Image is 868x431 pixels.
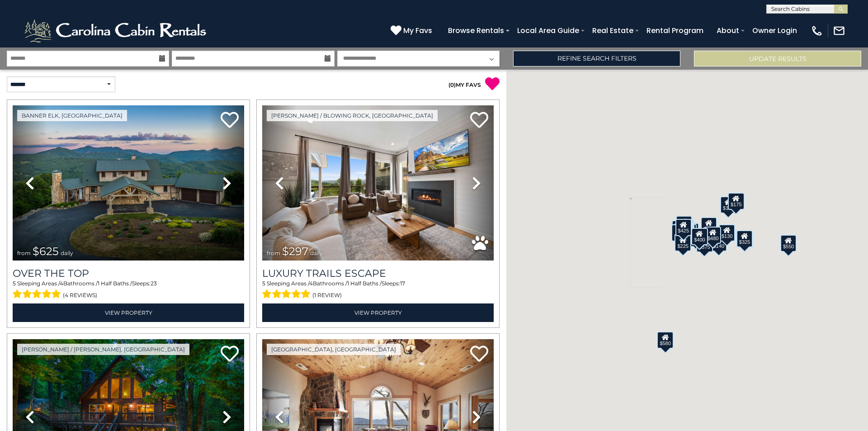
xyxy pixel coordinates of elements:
[588,23,638,38] a: Real Estate
[448,81,481,88] a: (0)MY FAVS
[13,267,244,279] a: Over The Top
[267,250,280,256] span: from
[728,192,744,209] div: $175
[712,23,744,38] a: About
[262,105,494,260] img: thumbnail_168695581.jpeg
[676,215,692,232] div: $125
[262,303,494,322] a: View Property
[711,234,727,251] div: $140
[17,110,127,121] a: Banner Elk, [GEOGRAPHIC_DATA]
[221,111,239,130] a: Add to favorites
[13,303,244,322] a: View Property
[694,51,861,66] button: Update Results
[312,289,342,301] span: (1 review)
[400,280,405,287] span: 17
[13,280,16,287] span: 5
[221,345,239,364] a: Add to favorites
[267,344,401,355] a: [GEOGRAPHIC_DATA], [GEOGRAPHIC_DATA]
[696,235,712,252] div: $375
[13,105,244,260] img: thumbnail_167153549.jpeg
[17,344,189,355] a: [PERSON_NAME] / [PERSON_NAME], [GEOGRAPHIC_DATA]
[833,24,845,37] img: mail-regular-white.png
[675,234,691,251] div: $225
[60,280,63,287] span: 4
[470,111,488,130] a: Add to favorites
[642,23,708,38] a: Rental Program
[780,234,797,251] div: $550
[391,25,434,37] a: My Favs
[443,23,509,38] a: Browse Rentals
[151,280,157,287] span: 23
[262,267,494,279] a: Luxury Trails Escape
[267,110,438,121] a: [PERSON_NAME] / Blowing Rock, [GEOGRAPHIC_DATA]
[671,224,688,241] div: $230
[403,25,432,36] span: My Favs
[309,280,313,287] span: 4
[513,51,680,66] a: Refine Search Filters
[719,224,735,242] div: $130
[448,81,456,88] span: ( )
[13,279,244,301] div: Sleeping Areas / Bathrooms / Sleeps:
[262,279,494,301] div: Sleeping Areas / Bathrooms / Sleeps:
[61,250,73,256] span: daily
[736,230,753,247] div: $325
[310,250,323,256] span: daily
[282,245,308,258] span: $297
[748,23,802,38] a: Owner Login
[17,250,31,256] span: from
[691,227,708,245] div: $400
[23,17,210,44] img: White-1-2.png
[98,280,132,287] span: 1 Half Baths /
[720,196,736,213] div: $175
[347,280,382,287] span: 1 Half Baths /
[262,280,265,287] span: 5
[513,23,584,38] a: Local Area Guide
[33,245,59,258] span: $625
[675,218,692,236] div: $425
[63,289,97,301] span: (4 reviews)
[705,226,721,243] div: $480
[701,217,717,234] div: $349
[811,24,823,37] img: phone-regular-white.png
[450,81,454,88] span: 0
[470,345,488,364] a: Add to favorites
[657,331,673,348] div: $580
